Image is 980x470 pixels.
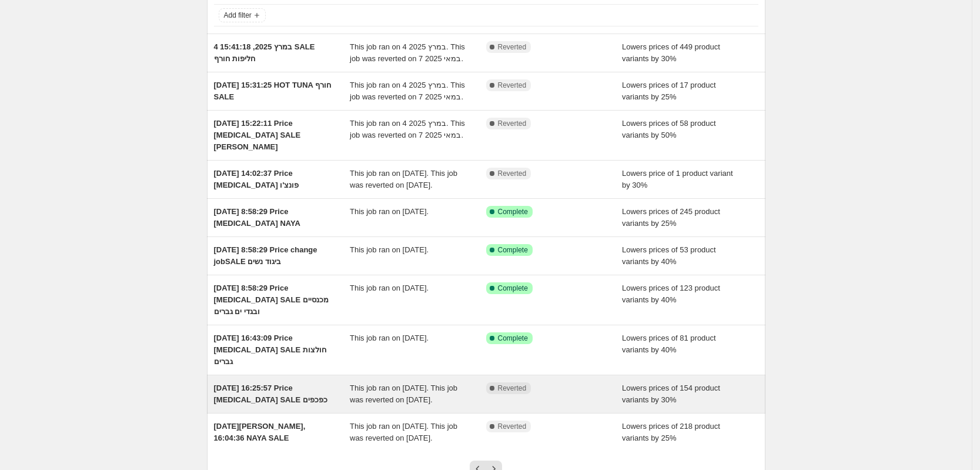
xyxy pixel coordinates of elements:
span: 4 במרץ 2025, 15:41:18 SALE חליפות חורף [214,42,315,63]
span: Complete [498,284,528,293]
span: This job ran on 4 במרץ 2025. This job was reverted on 7 במאי 2025. [350,119,465,139]
span: Lowers prices of 154 product variants by 30% [622,384,720,404]
span: Complete [498,245,528,255]
span: Lowers prices of 449 product variants by 30% [622,42,720,63]
span: Lowers prices of 58 product variants by 50% [622,119,716,139]
span: Lowers price of 1 product variant by 30% [622,169,733,189]
span: Lowers prices of 218 product variants by 25% [622,422,720,442]
span: This job ran on [DATE]. [350,284,429,292]
span: Reverted [498,169,527,178]
span: Reverted [498,119,527,128]
span: This job ran on [DATE]. This job was reverted on [DATE]. [350,422,457,442]
span: [DATE] 8:58:29 Price [MEDICAL_DATA] SALE מכנסיים ובגדי ים גברים [214,284,329,316]
span: Reverted [498,81,527,90]
span: Lowers prices of 245 product variants by 25% [622,207,720,228]
span: This job ran on [DATE]. [350,334,429,342]
span: Reverted [498,384,527,393]
span: Complete [498,207,528,216]
span: [DATE] 16:43:09 Price [MEDICAL_DATA] SALE חולצות גברים [214,334,327,366]
span: [DATE] 16:25:57 Price [MEDICAL_DATA] SALE כפכפים [214,384,327,404]
span: This job ran on [DATE]. This job was reverted on [DATE]. [350,384,457,404]
span: Reverted [498,422,527,431]
span: Complete [498,334,528,343]
span: This job ran on 4 במרץ 2025. This job was reverted on 7 במאי 2025. [350,42,465,63]
span: This job ran on [DATE]. This job was reverted on [DATE]. [350,169,457,189]
span: This job ran on [DATE]. [350,245,429,254]
span: [DATE] 15:31:25 HOT TUNA חורף SALE [214,81,332,101]
button: Add filter [219,8,266,22]
span: Lowers prices of 17 product variants by 25% [622,81,716,101]
span: [DATE] 8:58:29 Price [MEDICAL_DATA] NAYA [214,207,300,228]
span: Reverted [498,42,527,52]
span: Lowers prices of 81 product variants by 40% [622,334,716,354]
span: [DATE][PERSON_NAME], 16:04:36 NAYA SALE [214,422,306,442]
span: Add filter [224,11,252,20]
span: Lowers prices of 53 product variants by 40% [622,245,716,266]
span: [DATE] 14:02:37 Price [MEDICAL_DATA] פונצ'ו [214,169,299,189]
span: Lowers prices of 123 product variants by 40% [622,284,720,304]
span: This job ran on 4 במרץ 2025. This job was reverted on 7 במאי 2025. [350,81,465,101]
span: This job ran on [DATE]. [350,207,429,216]
span: [DATE] 8:58:29 Price change jobSALE ביגוד נשים [214,245,317,266]
span: [DATE] 15:22:11 Price [MEDICAL_DATA] SALE [PERSON_NAME] [214,119,301,151]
